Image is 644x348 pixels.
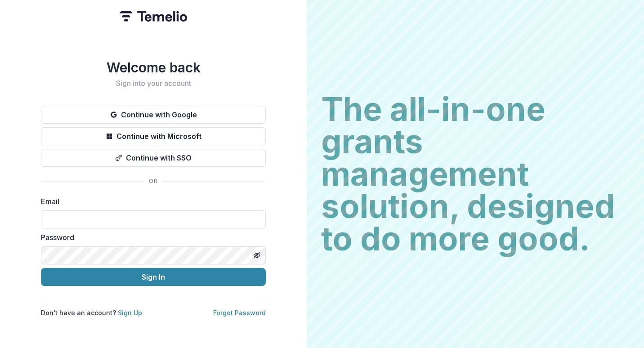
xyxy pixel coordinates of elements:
[41,127,266,145] button: Continue with Microsoft
[118,309,142,317] a: Sign Up
[41,196,260,207] label: Email
[41,232,260,243] label: Password
[41,79,266,88] h2: Sign into your account
[41,59,266,76] h1: Welcome back
[41,149,266,167] button: Continue with SSO
[41,308,142,317] p: Don't have an account?
[250,248,264,263] button: Toggle password visibility
[120,11,187,22] img: Temelio
[213,309,266,317] a: Forgot Password
[41,268,266,286] button: Sign In
[41,106,266,124] button: Continue with Google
